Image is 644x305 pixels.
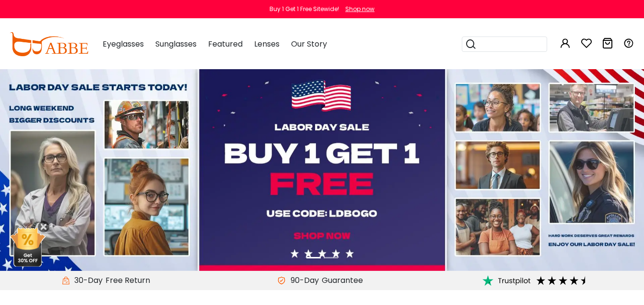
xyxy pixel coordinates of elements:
div: Buy 1 Get 1 Free Sitewide! [269,5,339,13]
span: 90-Day [286,275,319,286]
div: Free Return [103,275,153,286]
span: Our Story [291,38,327,49]
span: Sunglasses [155,38,197,49]
span: Eyeglasses [103,38,144,49]
span: Featured [208,38,243,49]
img: abbeglasses.com [10,32,88,56]
a: Shop now [340,5,375,13]
span: 30-Day [70,275,103,286]
div: Shop now [345,5,375,13]
div: Guarantee [319,275,366,286]
span: Lenses [254,38,280,49]
img: mini welcome offer [10,228,46,267]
